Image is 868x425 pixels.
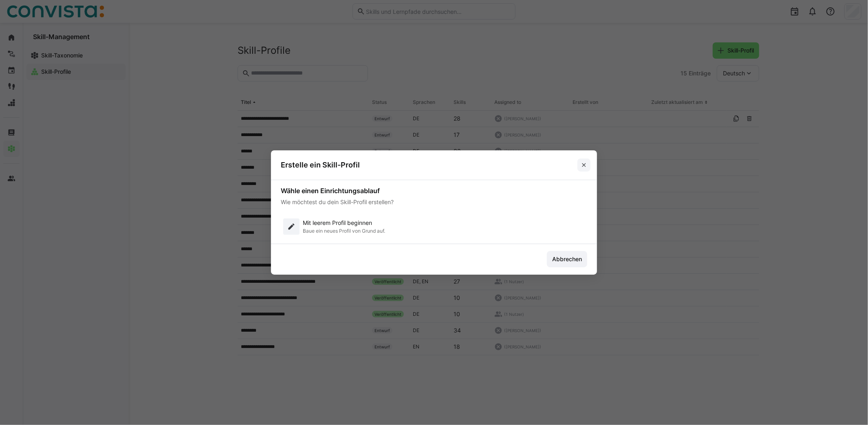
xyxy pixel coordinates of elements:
[281,160,360,170] h3: Erstelle ein Skill-Profil
[281,187,587,195] h4: Wähle einen Einrichtungsablauf
[281,198,587,206] p: Wie möchtest du dein Skill-Profil erstellen?
[551,255,583,263] span: Abbrechen
[547,251,587,267] button: Abbrechen
[303,219,385,227] p: Mit leerem Profil beginnen
[303,228,385,234] p: Baue ein neues Profil von Grund auf.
